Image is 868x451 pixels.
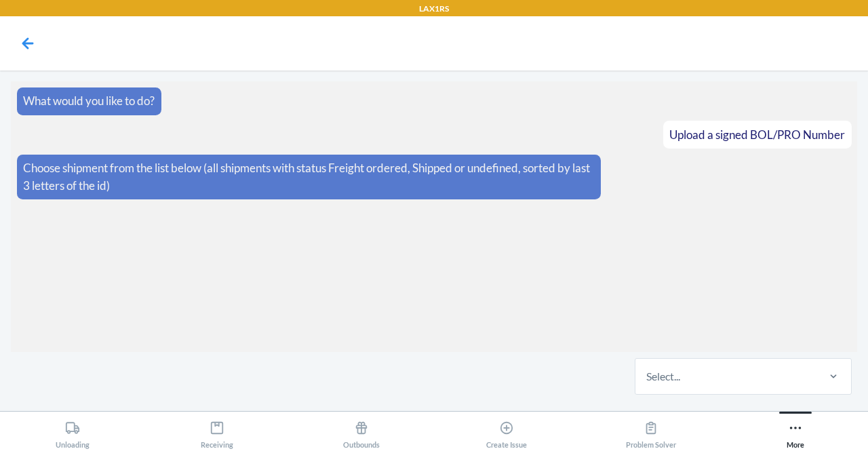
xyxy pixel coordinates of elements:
[669,128,845,142] span: Upload a signed BOL/PRO Number
[578,412,723,449] button: Problem Solver
[486,415,527,449] div: Create Issue
[290,412,434,449] button: Outbounds
[434,412,578,449] button: Create Issue
[646,368,680,385] div: Select...
[23,159,595,194] p: Choose shipment from the list below (all shipments with status Freight ordered, Shipped or undefi...
[56,415,90,449] div: Unloading
[787,415,804,449] div: More
[626,415,676,449] div: Problem Solver
[419,3,449,15] p: LAX1RS
[343,415,380,449] div: Outbounds
[201,415,233,449] div: Receiving
[144,412,289,449] button: Receiving
[724,412,868,449] button: More
[23,92,155,110] p: What would you like to do?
